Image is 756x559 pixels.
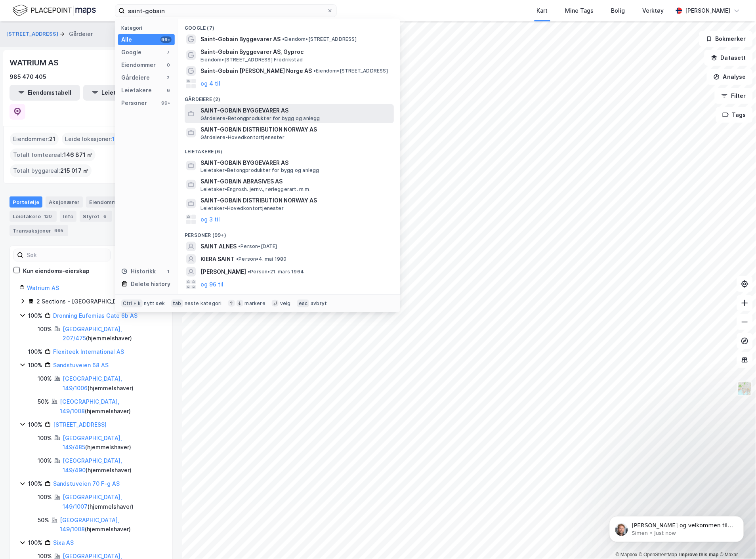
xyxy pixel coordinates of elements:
[313,68,388,74] span: Eiendom • [STREET_ADDRESS]
[63,150,92,160] span: 146 871 ㎡
[236,256,287,262] span: Person • 4. mai 1980
[707,69,753,85] button: Analyse
[60,166,88,176] span: 215 017 ㎡
[121,73,150,82] div: Gårdeiere
[60,211,76,222] div: Info
[63,375,122,391] a: [GEOGRAPHIC_DATA], 149/1006
[171,300,183,307] div: tab
[639,552,678,558] a: OpenStreetMap
[10,72,46,82] div: 985 470 405
[699,31,753,47] button: Bokmerker
[121,60,156,70] div: Eiendommer
[63,493,163,512] div: ( hjemmelshaver )
[49,134,55,144] span: 21
[6,30,60,38] button: [STREET_ADDRESS]
[178,291,400,305] div: Historikk (1)
[236,256,239,262] span: •
[80,211,112,222] div: Styret
[63,374,163,393] div: ( hjemmelshaver )
[165,268,172,275] div: 1
[598,500,756,555] iframe: Intercom notifications message
[63,456,163,475] div: ( hjemmelshaver )
[121,267,156,276] div: Historikk
[643,6,664,15] div: Verktøy
[200,205,284,212] span: Leietaker • Hovedkontortjenester
[42,212,53,220] div: 130
[28,420,42,429] div: 100%
[36,297,155,306] div: 2 Sections - [GEOGRAPHIC_DATA], 213/380
[165,62,172,68] div: 0
[248,269,250,275] span: •
[200,280,223,289] button: og 96 til
[282,36,357,42] span: Eiendom • [STREET_ADDRESS]
[280,300,291,307] div: velg
[23,249,110,261] input: Søk
[200,254,235,264] span: KIERA SAINT
[200,177,391,186] span: SAINT-GOBAIN ABRASIVES AS
[10,133,59,145] div: Eiendommer :
[112,134,115,144] span: 1
[28,361,42,370] div: 100%
[38,374,52,383] div: 100%
[200,167,319,174] span: Leietaker • Betongprodukter for bygg og anlegg
[69,29,93,39] div: Gårdeier
[121,25,175,31] div: Kategori
[144,300,165,307] div: nytt søk
[10,197,42,208] div: Portefølje
[53,481,120,487] a: Sandstuveien 70 F-g AS
[238,243,277,250] span: Person • [DATE]
[178,142,400,156] div: Leietakere (6)
[200,186,311,193] span: Leietaker • Engrosh. jernv., rørleggerart. m.m.
[38,433,52,443] div: 100%
[28,538,42,548] div: 100%
[83,85,154,101] button: Leietakertabell
[200,215,220,224] button: og 3 til
[565,6,594,15] div: Mine Tags
[537,6,548,15] div: Kart
[178,90,400,104] div: Gårdeiere (2)
[60,516,163,535] div: ( hjemmelshaver )
[680,552,719,558] a: Improve this map
[38,516,49,525] div: 50%
[245,300,265,307] div: markere
[60,517,119,533] a: [GEOGRAPHIC_DATA], 149/1008
[165,74,172,81] div: 2
[200,267,246,277] span: [PERSON_NAME]
[38,397,49,406] div: 50%
[63,458,122,474] a: [GEOGRAPHIC_DATA], 149/490
[131,279,170,289] div: Delete history
[63,324,163,343] div: ( hjemmelshaver )
[63,433,163,452] div: ( hjemmelshaver )
[200,34,281,44] span: Saint-Gobain Byggevarer AS
[10,149,95,161] div: Totalt tomteareal :
[53,312,137,319] a: Dronning Eufemias Gate 6b AS
[121,98,147,108] div: Personer
[685,6,731,15] div: [PERSON_NAME]
[38,493,52,502] div: 100%
[185,300,222,307] div: neste kategori
[178,19,400,33] div: Google (7)
[311,300,327,307] div: avbryt
[200,196,391,205] span: SAINT-GOBAIN DISTRIBUTION NORWAY AS
[53,348,124,355] a: Flexiteek International AS
[160,36,172,43] div: 99+
[121,48,141,57] div: Google
[297,300,309,307] div: esc
[611,6,625,15] div: Bolig
[10,211,57,222] div: Leietakere
[38,324,52,334] div: 100%
[121,35,132,44] div: Alle
[248,269,304,275] span: Person • 21. mars 1964
[53,421,107,428] a: [STREET_ADDRESS]
[60,398,119,414] a: [GEOGRAPHIC_DATA], 149/1008
[10,225,68,236] div: Transaksjoner
[737,381,752,396] img: Z
[28,347,42,357] div: 100%
[53,227,65,235] div: 995
[10,85,80,101] button: Eiendomstabell
[13,4,96,17] img: logo.f888ab2527a4732fd821a326f86c7f29.svg
[704,50,753,66] button: Datasett
[200,242,237,251] span: SAINT ALNES
[160,100,172,106] div: 99+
